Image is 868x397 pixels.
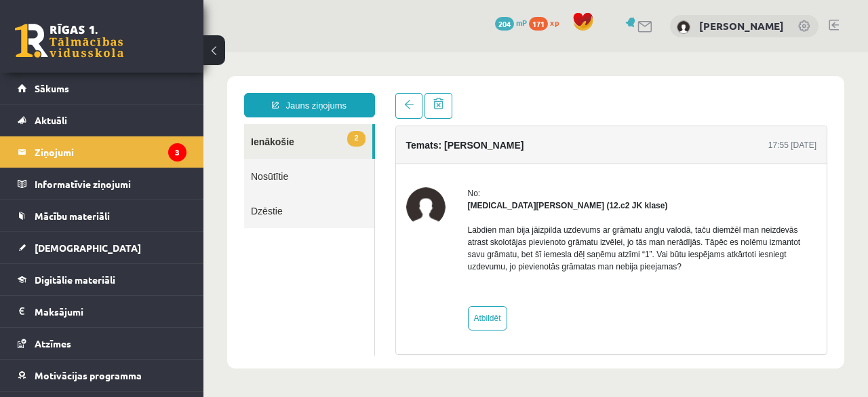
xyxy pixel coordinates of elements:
img: Katrīne Rubene [677,20,690,34]
h4: Temats: [PERSON_NAME] [203,88,321,98]
span: Sākums [35,82,69,94]
legend: Informatīvie ziņojumi [35,168,186,200]
span: Atzīmes [35,337,71,349]
a: Dzēstie [41,141,171,176]
i: 3 [168,143,186,162]
a: Mācību materiāli [18,200,186,231]
a: Ziņojumi3 [18,136,186,168]
legend: Ziņojumi [35,136,186,168]
span: Mācību materiāli [35,210,110,222]
a: Jauns ziņojums [41,41,172,65]
span: Motivācijas programma [35,369,142,381]
span: mP [516,17,527,28]
a: Aktuāli [18,105,186,136]
span: 204 [495,17,514,31]
a: Atbildēt [264,254,304,278]
a: 204 mP [495,17,527,28]
span: Digitālie materiāli [35,273,115,286]
a: [DEMOGRAPHIC_DATA] [18,232,186,263]
a: Maksājumi [18,296,186,327]
a: Sākums [18,73,186,104]
a: [PERSON_NAME] [699,19,784,33]
strong: [MEDICAL_DATA][PERSON_NAME] (12.c2 JK klase) [264,149,465,158]
a: Informatīvie ziņojumi [18,168,186,200]
img: Nikita Ļahovs [203,135,242,174]
p: Labdien man bija jāizpilda uzdevums ar grāmatu angļu valodā, taču diemžēl man neizdevās atrast sk... [264,172,614,221]
span: xp [550,17,559,28]
legend: Maksājumi [35,296,186,327]
a: Rīgas 1. Tālmācības vidusskola [15,24,123,58]
div: No: [264,135,614,147]
span: 2 [144,79,161,94]
span: Aktuāli [35,114,67,126]
a: Digitālie materiāli [18,264,186,295]
a: 2Ienākošie [41,72,169,107]
a: 171 xp [529,17,566,28]
div: 17:55 [DATE] [565,87,613,99]
span: [DEMOGRAPHIC_DATA] [35,242,141,254]
a: Nosūtītie [41,107,171,141]
span: 171 [529,17,548,31]
a: Motivācijas programma [18,360,186,391]
a: Atzīmes [18,328,186,359]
